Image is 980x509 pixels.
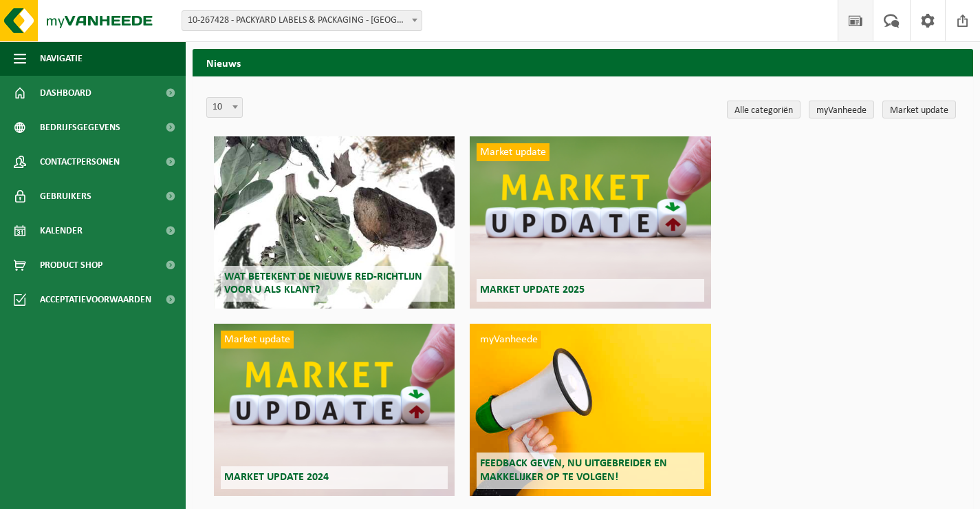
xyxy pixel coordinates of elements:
span: Feedback geven, nu uitgebreider en makkelijker op te volgen! [480,458,667,482]
a: myVanheede Feedback geven, nu uitgebreider en makkelijker op te volgen! [470,324,710,496]
a: Alle categoriën [727,101,801,118]
span: 10-267428 - PACKYARD LABELS & PACKAGING - NAZARETH [182,10,422,31]
a: Market update [882,101,956,118]
span: 10 [207,98,242,117]
span: Market update [477,143,549,161]
span: Kalender [40,214,83,248]
span: Acceptatievoorwaarden [40,282,151,317]
span: myVanheede [477,331,541,349]
span: Bedrijfsgegevens [40,110,120,145]
span: Market update 2024 [224,472,329,483]
span: Navigatie [40,41,83,76]
span: 10-267428 - PACKYARD LABELS & PACKAGING - NAZARETH [182,11,422,30]
a: Market update Market update 2025 [470,136,710,309]
a: Market update Market update 2024 [214,324,455,496]
h2: Nieuws [193,49,973,76]
a: myVanheede [809,101,874,118]
a: Wat betekent de nieuwe RED-richtlijn voor u als klant? [214,136,455,309]
span: 10 [206,97,243,118]
span: Contactpersonen [40,145,120,179]
span: Dashboard [40,76,91,110]
span: Wat betekent de nieuwe RED-richtlijn voor u als klant? [224,271,422,295]
span: Market update [221,331,294,349]
span: Market update 2025 [480,284,585,295]
span: Gebruikers [40,179,91,214]
span: Product Shop [40,248,102,282]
